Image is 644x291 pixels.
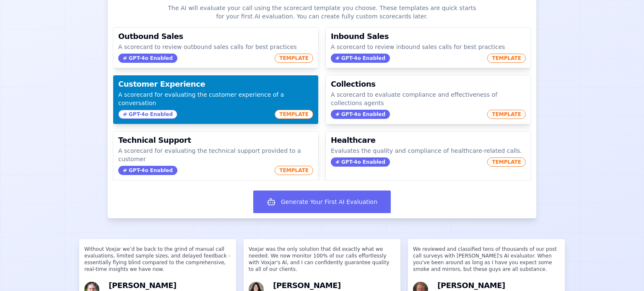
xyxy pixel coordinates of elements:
h3: Technical Support [118,136,313,144]
span: TEMPLATE [487,157,526,167]
h3: Inbound Sales [331,33,526,40]
p: Voxjar was the only solution that did exactly what we needed. We now monitor 100% of our calls ef... [249,246,395,279]
p: A scorecard for evaluating the technical support provided to a customer [118,147,313,163]
h3: Outbound Sales [118,33,313,40]
span: TEMPLATE [275,166,313,175]
span: GPT-4o Enabled [331,157,390,167]
p: A scorecard for evaluating the customer experience of a conversation [118,90,313,107]
span: GPT-4o Enabled [331,54,390,63]
p: Without Voxjar we’d be back to the grind of manual call evaluations, limited sample sizes, and de... [84,246,231,279]
h3: Collections [331,80,526,88]
p: A scorecard to review outbound sales calls for best practices [118,43,313,51]
p: A scorecard to evaluate compliance and effectiveness of collections agents [331,90,526,107]
span: TEMPLATE [487,110,526,119]
button: Generate Your First AI Evaluation [253,191,391,213]
span: GPT-4o Enabled [331,110,390,119]
h3: Healthcare [331,136,526,144]
p: The AI will evaluate your call using the scorecard template you choose. These templates are quick... [165,4,479,21]
p: We reviewed and classified tens of thousands of our post call surveys with [PERSON_NAME]'s AI eva... [413,246,560,279]
span: TEMPLATE [275,110,313,119]
span: GPT-4o Enabled [118,110,177,119]
p: Evaluates the quality and compliance of healthcare-related calls. [331,147,526,155]
span: GPT-4o Enabled [118,54,177,63]
span: TEMPLATE [487,54,526,63]
p: A scorecard to review inbound sales calls for best practices [331,43,526,51]
span: TEMPLATE [275,54,313,63]
h3: Customer Experience [118,80,313,88]
span: GPT-4o Enabled [118,166,177,175]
